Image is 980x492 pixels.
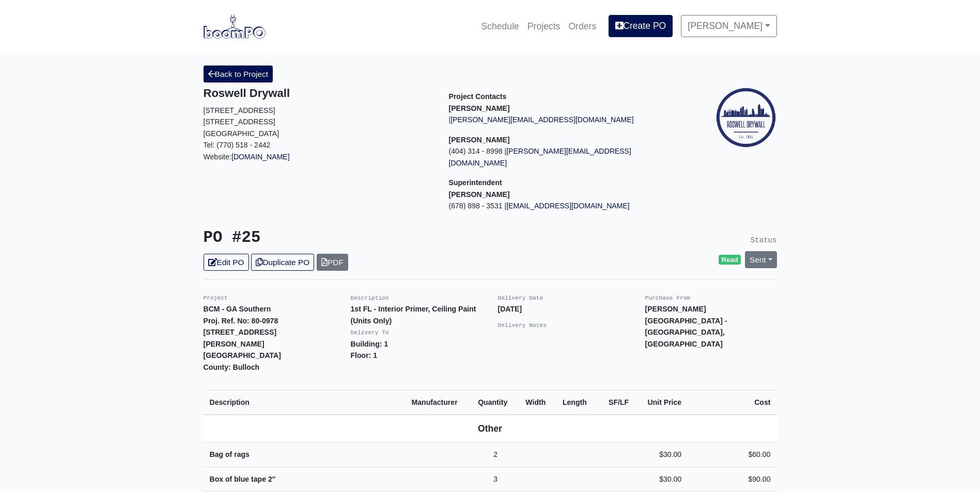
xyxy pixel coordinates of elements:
strong: Proj. Ref. No: 80-0978 [204,317,278,325]
a: [PERSON_NAME] [681,15,776,37]
small: Description [351,295,389,301]
small: Status [751,236,777,244]
p: [STREET_ADDRESS] [204,105,433,117]
p: [STREET_ADDRESS] [204,116,433,128]
small: Purchase From [645,295,691,301]
th: Description [204,390,406,415]
strong: [PERSON_NAME] [449,104,510,112]
td: 3 [472,467,519,491]
td: $90.00 [688,467,776,491]
a: Orders [564,15,600,38]
p: (678) 898 - 3531 | [449,200,679,212]
img: boomPO [204,14,266,38]
a: Schedule [477,15,523,38]
small: Delivery Notes [498,322,547,329]
p: [PERSON_NAME][GEOGRAPHIC_DATA] - [GEOGRAPHIC_DATA], [GEOGRAPHIC_DATA] [645,303,777,350]
th: Manufacturer [405,390,472,415]
strong: [STREET_ADDRESS][PERSON_NAME] [204,328,277,348]
strong: Box of blue tape 2'' [210,475,276,483]
td: $30.00 [635,442,688,467]
span: Superintendent [449,178,502,187]
p: (404) 314 - 8998 | [449,145,679,169]
th: Quantity [472,390,519,415]
a: PDF [317,254,348,271]
strong: County: Bulloch [204,363,260,371]
strong: 1st FL - Interior Primer, Ceiling Paint (Units Only) [351,305,476,325]
p: Tel: (770) 518 - 2442 [204,139,433,151]
th: Cost [688,390,776,415]
th: Unit Price [635,390,688,415]
a: Projects [523,15,565,38]
p: [GEOGRAPHIC_DATA] [204,128,433,140]
h5: Roswell Drywall [204,87,433,100]
small: Delivery Date [498,295,543,301]
strong: [PERSON_NAME] [449,190,510,199]
strong: BCM - GA Southern [204,305,271,313]
div: Website: [204,87,433,162]
strong: Building: 1 [351,340,388,348]
th: Length [556,390,598,415]
strong: Bag of rags [210,450,250,458]
a: [DOMAIN_NAME] [231,153,290,161]
a: Duplicate PO [251,254,314,271]
strong: Floor: 1 [351,351,378,359]
a: [PERSON_NAME][EMAIL_ADDRESS][DOMAIN_NAME] [449,147,631,167]
h3: PO #25 [204,228,483,248]
th: Width [519,390,556,415]
a: [PERSON_NAME][EMAIL_ADDRESS][DOMAIN_NAME] [450,116,633,124]
a: Back to Project [204,65,273,83]
td: 2 [472,442,519,467]
strong: [DATE] [498,305,522,313]
td: $60.00 [688,442,776,467]
small: Delivery To [351,330,389,336]
p: | [449,114,679,126]
span: Read [719,255,741,265]
strong: [PERSON_NAME] [449,136,510,144]
strong: [GEOGRAPHIC_DATA] [204,351,281,359]
th: SF/LF [598,390,635,415]
a: Create PO [609,15,673,37]
a: [EMAIL_ADDRESS][DOMAIN_NAME] [506,202,630,210]
b: Other [478,423,502,434]
a: Sent [745,251,777,268]
span: Project Contacts [449,92,507,101]
small: Project [204,295,228,301]
td: $30.00 [635,467,688,491]
a: Edit PO [204,254,249,271]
